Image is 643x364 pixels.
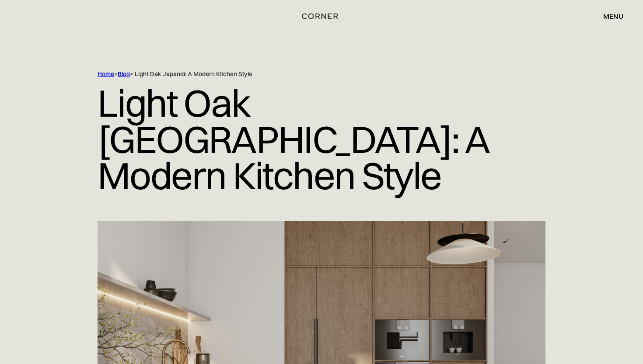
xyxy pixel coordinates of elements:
div: menu [603,13,623,20]
a: Blog [118,70,130,78]
div: menu [594,9,623,24]
div: > > Light Oak Japandi: A Modern Kitchen Style [98,70,509,78]
a: Home [98,70,114,78]
a: home [294,10,349,22]
h1: Light Oak [GEOGRAPHIC_DATA]: A Modern Kitchen Style [98,78,545,200]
